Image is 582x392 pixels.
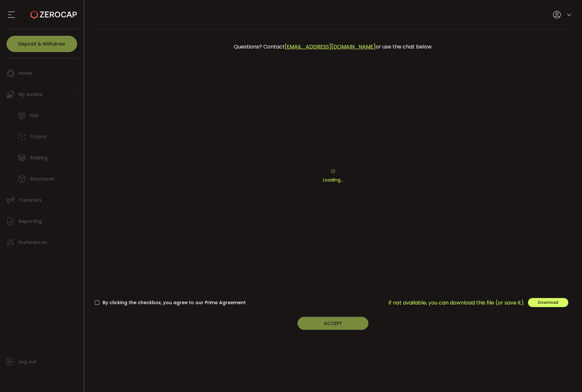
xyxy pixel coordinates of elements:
span: Home [19,69,33,78]
span: Deposit & Withdraw [18,42,65,46]
button: ACCEPT [298,317,368,330]
span: If not available, you can download this file (or save it). [388,299,525,307]
span: Transfers [19,196,42,205]
div: Questions? Contact or use the chat below. [98,39,569,54]
p: Loading... [95,177,572,183]
span: Preferences [19,238,47,247]
span: Log out [19,357,36,367]
span: By clicking the checkbox, you agree to our Prime Agreement [99,300,246,306]
span: ACCEPT [324,320,342,327]
button: Download [528,298,568,307]
span: Download [538,300,558,305]
span: Fiat [30,111,38,120]
button: Deposit & Withdraw [7,36,77,52]
span: Structures [30,174,55,184]
span: Staking [30,153,48,163]
span: Reporting [19,217,42,226]
a: [EMAIL_ADDRESS][DOMAIN_NAME] [285,43,376,50]
span: Crypto [30,132,47,142]
span: My Assets [19,90,42,99]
